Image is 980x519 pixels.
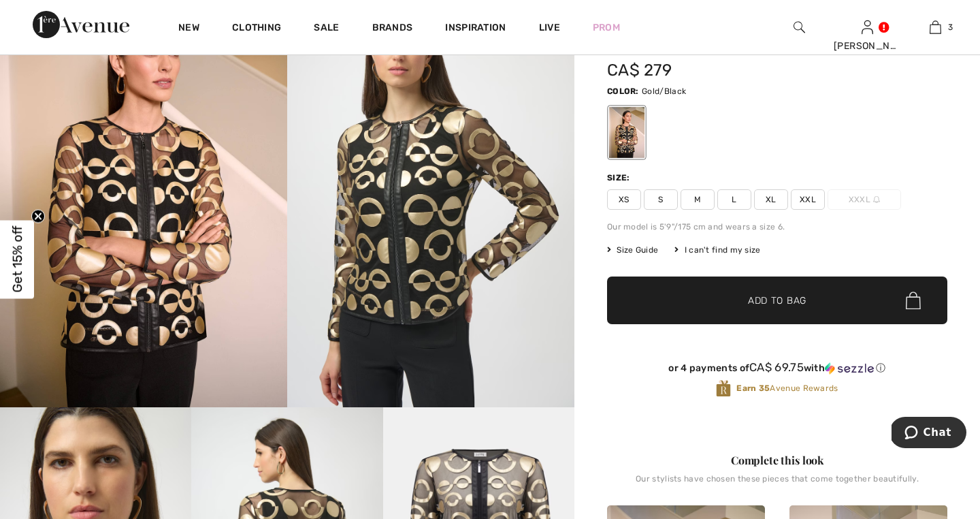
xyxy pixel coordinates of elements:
[892,417,966,451] iframe: Opens a widget where you can chat to one of our agents
[607,452,947,469] div: Complete this look
[736,383,770,393] strong: Earn 35
[607,244,658,256] span: Size Guide
[607,474,947,494] div: Our stylists have chosen these pieces that come together beautifully.
[178,22,199,36] a: New
[33,11,129,38] img: 1ère Avenue
[593,20,620,35] a: Prom
[794,19,805,35] img: search the website
[873,196,880,203] img: ring-m.svg
[828,189,901,210] span: XXXL
[825,362,874,375] img: Sezzle
[862,19,873,35] img: My Info
[902,19,968,35] a: 3
[372,22,413,36] a: Brands
[681,189,715,210] span: M
[791,189,825,210] span: XXL
[862,20,873,33] a: Sign In
[948,21,953,33] span: 3
[716,379,731,398] img: Avenue Rewards
[754,189,788,210] span: XL
[232,22,281,36] a: Clothing
[607,361,947,379] div: or 4 payments ofCA$ 69.75withSezzle Click to learn more about Sezzle
[607,277,947,324] button: Add to Bag
[609,107,644,158] div: Gold/Black
[906,292,921,309] img: Bag.svg
[717,189,751,210] span: L
[31,210,45,223] button: Close teaser
[607,172,633,184] div: Size:
[930,19,941,35] img: My Bag
[607,221,947,233] div: Our model is 5'9"/175 cm and wears a size 6.
[748,294,806,308] span: Add to Bag
[445,22,506,36] span: Inspiration
[539,20,560,35] a: Live
[749,360,804,374] span: CA$ 69.75
[607,361,947,375] div: or 4 payments of with
[736,382,838,394] span: Avenue Rewards
[607,61,672,80] span: CA$ 279
[674,244,760,256] div: I can't find my size
[10,226,25,293] span: Get 15% off
[607,189,641,210] span: XS
[607,86,639,96] span: Color:
[834,39,900,53] div: [PERSON_NAME]
[644,189,678,210] span: S
[314,22,339,36] a: Sale
[642,86,686,96] span: Gold/Black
